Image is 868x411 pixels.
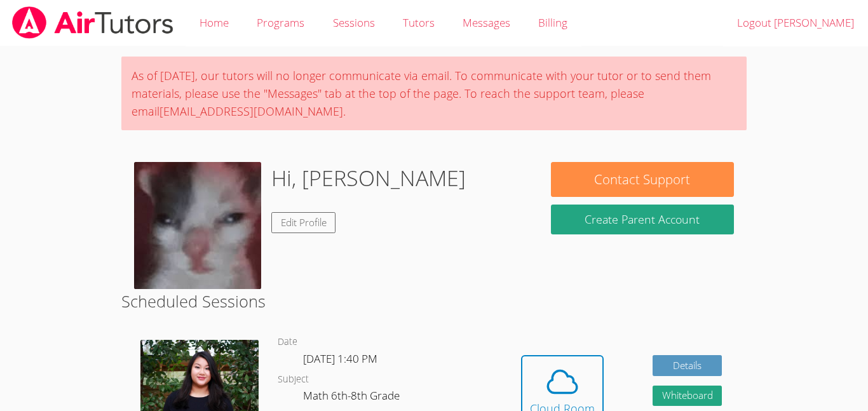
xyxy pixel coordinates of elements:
span: [DATE] 1:40 PM [303,351,377,366]
dt: Date [278,334,297,350]
button: Whiteboard [653,386,722,407]
span: Messages [463,15,510,30]
dd: Math 6th-8th Grade [303,387,402,408]
div: As of [DATE], our tutors will no longer communicate via email. To communicate with your tutor or ... [121,57,747,130]
img: airtutors_banner-c4298cdbf04f3fff15de1276eac7730deb9818008684d7c2e4769d2f7ddbe033.png [11,6,175,39]
h2: Scheduled Sessions [121,289,747,313]
button: Contact Support [551,162,734,197]
dt: Subject [278,372,309,387]
a: Details [653,355,722,376]
a: Edit Profile [271,212,336,233]
img: Screenshot%202024-11-12%2011.19.09%20AM.png [134,162,261,289]
button: Create Parent Account [551,205,734,234]
h1: Hi, [PERSON_NAME] [271,162,466,194]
